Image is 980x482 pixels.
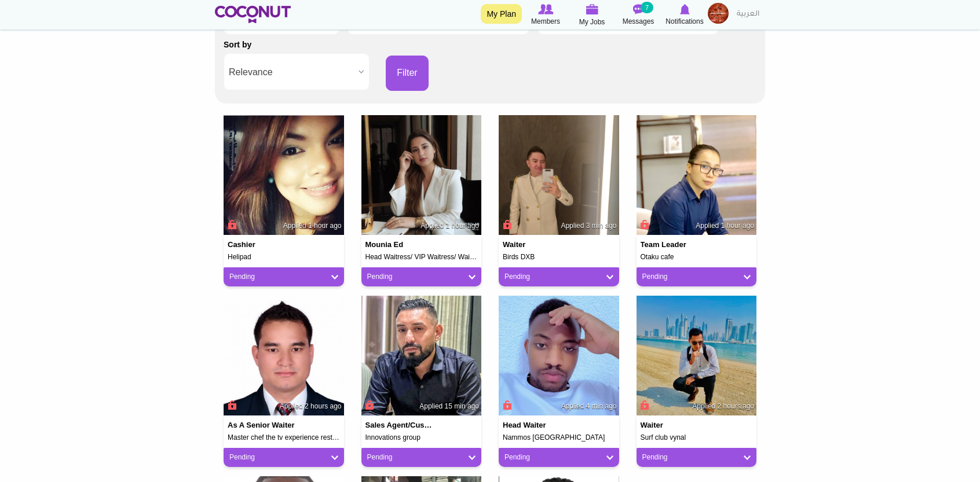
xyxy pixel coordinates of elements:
img: Ganesh Thapa's picture [224,296,344,416]
a: العربية [731,3,765,26]
a: Pending [229,272,338,282]
h4: Waiter [641,421,708,429]
h5: Head Waitress/ VIP Waitress/ Waitress [365,253,478,261]
h5: Surf club vynal [641,434,753,441]
img: Rashid Kalemeera's picture [499,296,619,416]
span: Connect to Unlock the Profile [639,219,649,230]
a: Pending [504,272,613,282]
span: Members [531,16,560,27]
span: Notifications [665,16,703,27]
h4: As a Senior Waiter [228,421,295,429]
h5: Helipad [228,253,340,261]
a: Pending [642,272,751,282]
span: Relevance [229,54,354,91]
h4: Cashier [228,241,295,249]
img: Notifications [680,4,690,14]
span: Connect to Unlock the Profile [226,219,236,230]
a: My Jobs My Jobs [569,3,615,28]
span: Connect to Unlock the Profile [639,399,649,411]
a: Messages Messages 7 [615,3,661,27]
small: 7 [641,2,653,13]
a: Pending [504,452,613,462]
img: Mounia Ed's picture [361,115,482,236]
img: Browse Members [538,4,553,14]
img: Katherine De Roxas's picture [637,115,757,236]
label: Sort by [224,39,251,50]
img: Marlyn Castro's picture [224,115,344,236]
h4: Mounia Ed [365,241,433,249]
h5: Nammos [GEOGRAPHIC_DATA] [503,434,615,441]
h5: Innovations group [365,434,478,441]
a: My Plan [481,4,522,24]
h5: Master chef the tv experience restaurant [228,434,340,441]
img: Home [215,6,291,23]
a: Browse Members Members [522,3,569,27]
h5: Birds DXB [503,253,615,261]
img: Gagandeep Singh's picture [361,296,482,416]
h4: Team leader [641,241,708,249]
button: Filter [386,56,429,91]
a: Pending [367,272,476,282]
img: Waqar Ahmed's picture [637,296,757,416]
span: Connect to Unlock the Profile [364,399,374,411]
h5: Otaku cafe [641,253,753,261]
span: Messages [623,16,654,27]
h4: Sales agent/customer support specialist [365,421,433,429]
img: Harold Lomerio's picture [499,115,619,236]
span: Connect to Unlock the Profile [501,219,511,230]
img: My Jobs [586,4,598,14]
a: Pending [642,452,751,462]
h4: Head Waiter [503,421,570,429]
span: Connect to Unlock the Profile [501,399,511,411]
span: My Jobs [579,16,605,28]
a: Pending [229,452,338,462]
a: Notifications Notifications [661,3,708,27]
img: Messages [632,4,644,14]
span: Connect to Unlock the Profile [226,399,236,411]
h4: Waiter [503,241,570,249]
a: Pending [367,452,476,462]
